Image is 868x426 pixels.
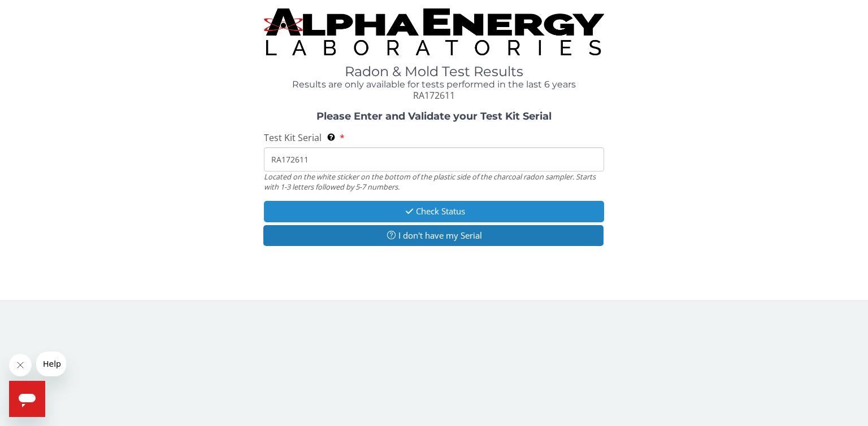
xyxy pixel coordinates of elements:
button: I don't have my Serial [263,225,604,246]
iframe: Button to launch messaging window [9,381,45,417]
h1: Radon & Mold Test Results [264,64,604,79]
iframe: Close message [9,354,32,376]
h4: Results are only available for tests performed in the last 6 years [264,80,604,90]
div: Located on the white sticker on the bottom of the plastic side of the charcoal radon sampler. Sta... [264,172,604,192]
span: RA172611 [413,89,455,102]
img: TightCrop.jpg [264,8,604,55]
iframe: Message from company [36,352,66,376]
strong: Please Enter and Validate your Test Kit Serial [316,110,552,122]
button: Check Status [264,201,604,222]
span: Test Kit Serial [264,131,322,144]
